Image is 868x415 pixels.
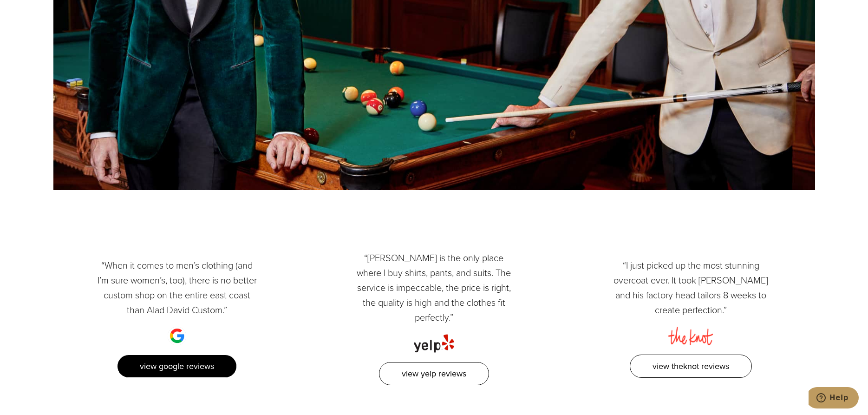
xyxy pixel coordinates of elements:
p: “When it comes to men’s clothing (and I’m sure women’s, too), there is no better custom shop on t... [96,258,258,317]
a: View Yelp Reviews [379,362,489,386]
a: View TheKnot Reviews [630,355,752,378]
img: google [168,317,186,345]
img: the knot [668,317,713,345]
iframe: Opens a widget where you can chat to one of our agents [809,387,859,410]
a: View Google Reviews [117,355,237,378]
p: “I just picked up the most stunning overcoat ever. It took [PERSON_NAME] and his factory head tai... [610,258,772,317]
img: yelp [414,325,455,353]
p: “[PERSON_NAME] is the only place where I buy shirts, pants, and suits. The service is impeccable,... [352,250,515,325]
